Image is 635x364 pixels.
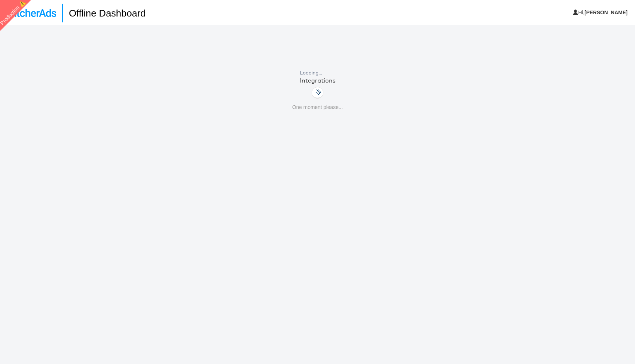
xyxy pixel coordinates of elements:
[62,4,146,22] h1: Offline Dashboard
[585,10,628,15] b: [PERSON_NAME]
[6,9,56,17] img: StitcherAds
[300,76,336,85] div: Integrations
[292,104,343,111] p: One moment please...
[300,69,336,76] div: Loading...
